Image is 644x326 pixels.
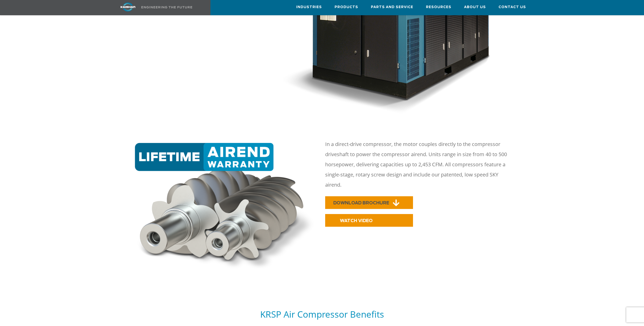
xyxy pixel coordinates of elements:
a: Parts and Service [371,0,413,14]
h5: KRSP Air Compressor Benefits [112,308,532,320]
span: Industries [296,4,322,10]
a: Industries [296,0,322,14]
img: warranty [133,143,319,273]
img: Engineering the future [141,6,192,8]
a: Contact Us [499,0,526,14]
a: About Us [464,0,486,14]
a: DOWNLOAD BROCHURE [325,196,413,209]
p: In a direct-drive compressor, the motor couples directly to the compressor driveshaft to power th... [325,139,515,190]
span: Contact Us [499,4,526,10]
span: Products [335,4,358,10]
a: Resources [426,0,451,14]
span: WATCH VIDEO [340,219,373,223]
a: WATCH VIDEO [325,214,413,227]
span: Resources [426,4,451,10]
a: Products [335,0,358,14]
span: About Us [464,4,486,10]
span: DOWNLOAD BROCHURE [333,201,389,205]
img: kaishan logo [109,3,147,11]
span: Parts and Service [371,4,413,10]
